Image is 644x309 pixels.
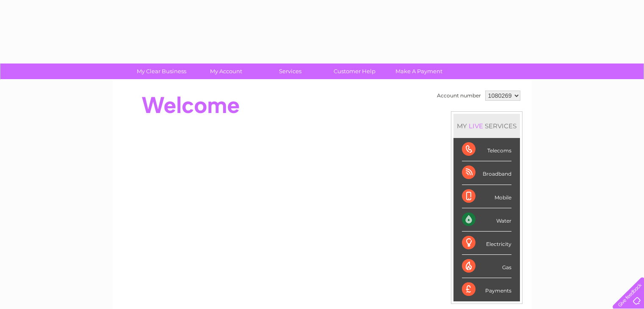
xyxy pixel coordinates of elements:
[320,63,390,79] a: Customer Help
[255,63,325,79] a: Services
[462,138,511,161] div: Telecoms
[462,161,511,185] div: Broadband
[127,63,196,79] a: My Clear Business
[462,208,511,232] div: Water
[462,255,511,278] div: Gas
[462,185,511,208] div: Mobile
[462,232,511,255] div: Electricity
[435,88,483,103] td: Account number
[191,63,261,79] a: My Account
[384,63,454,79] a: Make A Payment
[453,114,520,138] div: MY SERVICES
[462,278,511,301] div: Payments
[467,122,485,130] div: LIVE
